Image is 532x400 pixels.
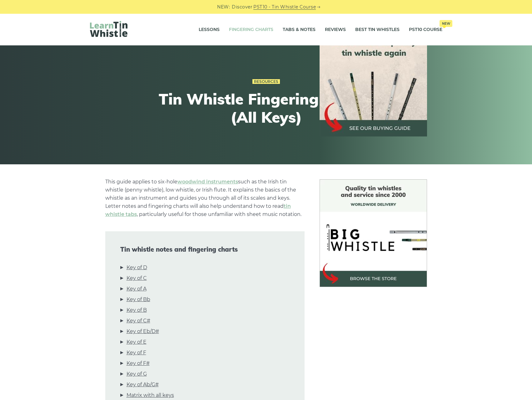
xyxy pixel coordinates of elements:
[127,274,147,282] a: Key of C
[355,22,400,38] a: Best Tin Whistles
[127,295,150,304] a: Key of Bb
[320,29,427,136] img: tin whistle buying guide
[127,338,147,346] a: Key of E
[409,22,442,38] a: PST10 CourseNew
[127,391,174,399] a: Matrix with all keys
[440,20,452,27] span: New
[127,317,150,325] a: Key of C#
[283,22,316,38] a: Tabs & Notes
[229,22,273,38] a: Fingering Charts
[252,79,280,84] a: Resources
[127,264,147,272] a: Key of D
[127,285,147,293] a: Key of A
[127,370,147,378] a: Key of G
[199,22,220,38] a: Lessons
[120,246,290,253] span: Tin whistle notes and fingering charts
[177,179,238,185] a: woodwind instruments
[325,22,346,38] a: Reviews
[105,178,305,218] p: This guide applies to six-hole such as the Irish tin whistle (penny whistle), low whistle, or Iri...
[151,90,381,126] h1: Tin Whistle Fingering Charts (All Keys)
[127,327,159,336] a: Key of Eb/D#
[127,349,146,357] a: Key of F
[90,21,127,37] img: LearnTinWhistle.com
[127,381,159,389] a: Key of Ab/G#
[127,306,147,314] a: Key of B
[320,179,427,287] img: BigWhistle Tin Whistle Store
[127,359,150,367] a: Key of F#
